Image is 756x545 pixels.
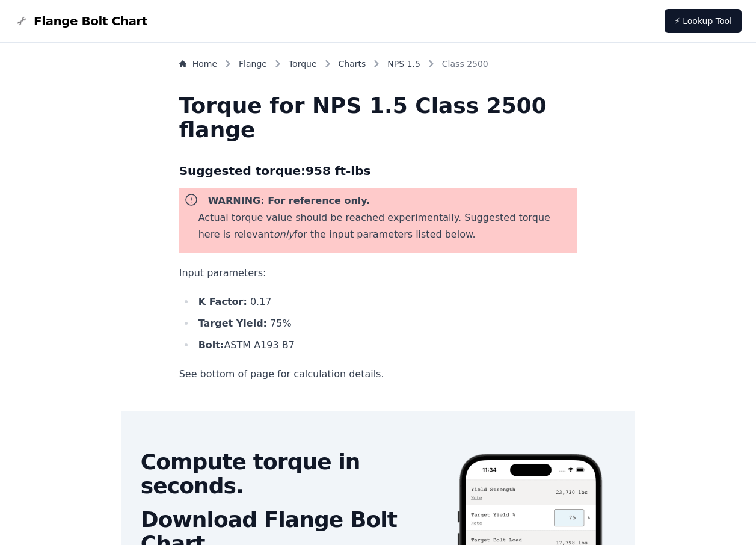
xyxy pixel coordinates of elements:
[339,58,366,70] a: Charts
[195,337,577,354] li: ASTM A193 B7
[179,58,577,75] nav: Breadcrumb
[208,195,370,206] b: WARNING: For reference only.
[665,9,742,33] a: ⚡ Lookup Tool
[14,13,147,29] a: Flange Bolt Chart LogoFlange Bolt Chart
[442,58,488,70] span: Class 2500
[198,339,224,351] b: Bolt:
[274,229,294,240] i: only
[198,296,247,307] b: K Factor:
[179,94,577,142] h1: Torque for NPS 1.5 Class 2500 flange
[195,294,577,310] li: 0.17
[34,13,147,29] span: Flange Bolt Chart
[198,318,267,329] b: Target Yield:
[387,58,420,70] a: NPS 1.5
[179,265,577,282] p: Input parameters:
[198,209,573,243] p: Actual torque value should be reached experimentally. Suggested torque here is relevant for the i...
[14,14,29,28] img: Flange Bolt Chart Logo
[141,450,437,498] h2: Compute torque in seconds.
[179,161,577,180] h3: Suggested torque: 958 ft-lbs
[239,58,267,70] a: Flange
[289,58,317,70] a: Torque
[179,58,217,70] a: Home
[195,315,577,332] li: 75 %
[179,366,577,383] p: See bottom of page for calculation details.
